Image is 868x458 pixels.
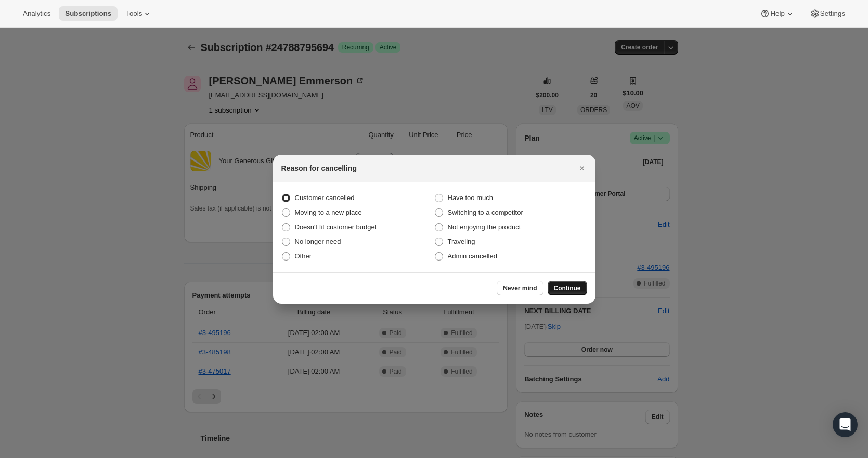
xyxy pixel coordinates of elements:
button: Close [575,161,589,176]
span: Doesn't fit customer budget [295,223,377,231]
span: Settings [820,9,845,18]
span: Traveling [448,238,475,245]
span: Subscriptions [65,9,111,18]
span: Other [295,252,312,260]
span: Moving to a new place [295,208,362,216]
span: Admin cancelled [448,252,497,260]
button: Subscriptions [59,6,118,21]
span: Switching to a competitor [448,208,523,216]
button: Help [754,6,801,21]
div: Open Intercom Messenger [833,412,858,437]
button: Continue [548,281,587,295]
button: Tools [120,6,159,21]
span: Customer cancelled [295,194,355,202]
span: Help [770,9,784,18]
span: Not enjoying the product [448,223,521,231]
span: Never mind [503,284,537,292]
button: Never mind [497,281,543,295]
h2: Reason for cancelling [281,163,357,174]
span: No longer need [295,238,341,245]
span: Analytics [23,9,50,18]
button: Settings [804,6,851,21]
span: Tools [126,9,142,18]
span: Continue [554,284,581,292]
button: Analytics [17,6,57,21]
span: Have too much [448,194,493,202]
